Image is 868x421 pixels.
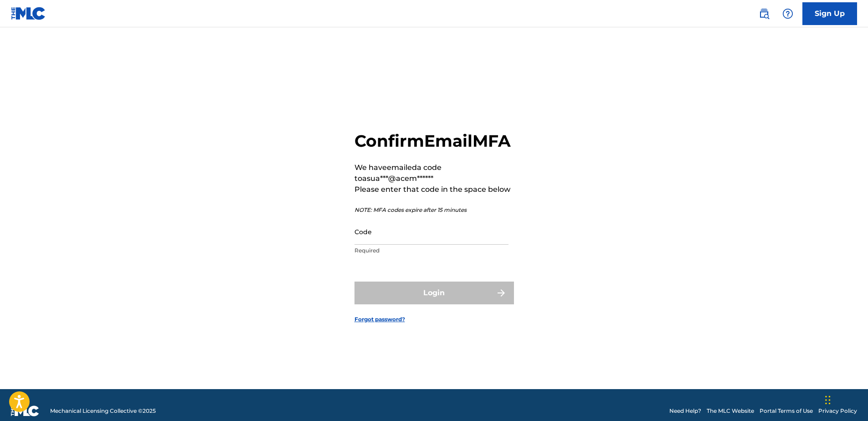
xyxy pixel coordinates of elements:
a: Sign Up [802,2,857,25]
a: Public Search [755,5,773,23]
img: MLC Logo [11,7,46,20]
a: Forgot password? [354,315,405,323]
span: Mechanical Licensing Collective © 2025 [50,407,156,415]
a: Need Help? [669,407,701,415]
img: help [782,8,793,19]
p: Please enter that code in the space below [354,184,514,195]
a: Privacy Policy [818,407,857,415]
a: The MLC Website [707,407,754,415]
img: search [759,8,770,19]
div: Drag [825,386,831,414]
h2: Confirm Email MFA [354,131,514,151]
p: Required [354,246,508,255]
div: Help [779,5,797,23]
iframe: Chat Widget [822,377,868,421]
p: NOTE: MFA codes expire after 15 minutes [354,206,514,214]
a: Portal Terms of Use [760,407,813,415]
img: logo [11,406,39,416]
